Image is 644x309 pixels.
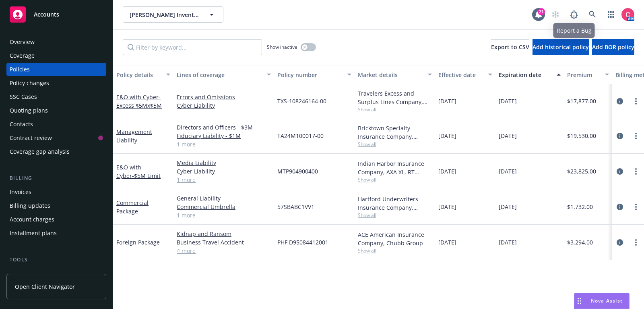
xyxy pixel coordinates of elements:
[358,71,423,79] div: Market details
[499,132,517,140] span: [DATE]
[177,167,271,175] a: Cyber Liability
[6,63,106,76] a: Policies
[177,230,271,238] a: Kidnap and Ransom
[538,8,545,15] div: 21
[116,93,162,109] a: E&O with Cyber
[499,238,517,246] span: [DATE]
[358,141,432,148] span: Show all
[591,297,623,304] span: Nova Assist
[358,247,432,254] span: Show all
[491,43,529,51] span: Export to CSV
[567,238,593,246] span: $3,294.00
[132,172,161,180] span: - $5M Limit
[10,63,30,76] div: Policies
[438,203,456,211] span: [DATE]
[177,194,271,203] a: General Liability
[123,6,223,23] button: [PERSON_NAME] Invent Corp
[277,71,343,79] div: Policy number
[6,256,106,264] div: Tools
[177,246,271,255] a: 4 more
[6,118,106,131] a: Contacts
[567,97,596,105] span: $17,877.00
[495,65,564,84] button: Expiration date
[438,238,456,246] span: [DATE]
[621,8,634,21] img: photo
[10,104,48,117] div: Quoting plans
[615,131,625,141] a: circleInformation
[6,174,106,182] div: Billing
[631,167,641,176] a: more
[116,238,160,246] a: Foreign Package
[615,167,625,176] a: circleInformation
[499,203,517,211] span: [DATE]
[491,39,529,55] button: Export to CSV
[6,3,106,26] a: Accounts
[631,238,641,247] a: more
[615,202,625,212] a: circleInformation
[6,213,106,226] a: Account charges
[6,199,106,212] a: Billing updates
[564,65,612,84] button: Premium
[355,65,435,84] button: Market details
[358,159,432,176] div: Indian Harbor Insurance Company, AXA XL, RT Specialty Insurance Services, LLC (RSG Specialty, LLC)
[177,175,271,184] a: 1 more
[277,97,326,105] span: TXS-108246164-00
[435,65,495,84] button: Effective date
[592,43,634,51] span: Add BOR policy
[177,101,271,110] a: Cyber Liability
[116,163,161,180] a: E&O with Cyber
[274,65,355,84] button: Policy number
[631,202,641,212] a: more
[116,128,152,144] a: Management Liability
[130,10,199,19] span: [PERSON_NAME] Invent Corp
[358,176,432,183] span: Show all
[499,71,552,79] div: Expiration date
[116,199,149,215] a: Commercial Package
[574,293,630,309] button: Nova Assist
[10,77,49,90] div: Policy changes
[34,11,59,18] span: Accounts
[603,6,619,23] a: Switch app
[10,118,33,131] div: Contacts
[615,96,625,106] a: circleInformation
[116,71,161,79] div: Policy details
[277,167,318,175] span: MTP904900400
[533,43,589,51] span: Add historical policy
[438,132,456,140] span: [DATE]
[358,212,432,219] span: Show all
[358,89,432,106] div: Travelers Excess and Surplus Lines Company, Travelers Insurance, Corvus Insurance (Travelers), RT...
[177,238,271,246] a: Business Travel Accident
[10,267,44,280] div: Manage files
[567,71,600,79] div: Premium
[438,97,456,105] span: [DATE]
[567,203,593,211] span: $1,732.00
[615,238,625,247] a: circleInformation
[584,6,601,23] a: Search
[123,39,262,55] input: Filter by keyword...
[116,93,162,109] span: - Excess $5Mx$5M
[10,132,52,144] div: Contract review
[10,186,31,198] div: Invoices
[574,293,584,309] div: Drag to move
[177,71,262,79] div: Lines of coverage
[277,238,328,246] span: PHF D95084412001
[10,213,54,226] div: Account charges
[10,49,35,62] div: Coverage
[10,35,35,48] div: Overview
[499,167,517,175] span: [DATE]
[6,186,106,198] a: Invoices
[438,71,483,79] div: Effective date
[277,132,324,140] span: TA24M100017-00
[6,90,106,103] a: SSC Cases
[567,132,596,140] span: $19,530.00
[277,203,314,211] span: 57SBABC1VV1
[173,65,274,84] button: Lines of coverage
[177,93,271,101] a: Errors and Omissions
[10,227,57,240] div: Installment plans
[547,6,563,23] a: Start snowing
[6,77,106,90] a: Policy changes
[533,39,589,55] button: Add historical policy
[567,167,596,175] span: $23,825.00
[6,267,106,280] a: Manage files
[10,199,50,212] div: Billing updates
